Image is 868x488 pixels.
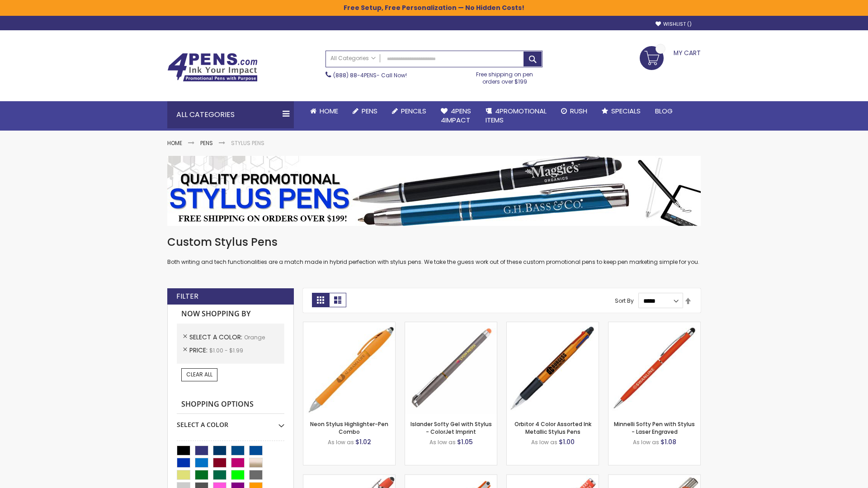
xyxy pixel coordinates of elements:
[303,474,395,482] a: 4P-MS8B-Orange
[554,101,594,121] a: Rush
[326,51,380,66] a: All Categories
[310,420,388,435] a: Neon Stylus Highlighter-Pen Combo
[333,71,377,79] a: (888) 88-4PENS
[189,333,244,342] span: Select A Color
[200,139,213,147] a: Pens
[405,322,497,329] a: Islander Softy Gel with Stylus - ColorJet Imprint-Orange
[507,322,599,414] img: Orbitor 4 Color Assorted Ink Metallic Stylus Pens-Orange
[531,438,557,446] span: As low as
[429,438,456,446] span: As low as
[177,414,284,429] div: Select A Color
[362,106,377,116] span: Pens
[405,322,497,414] img: Islander Softy Gel with Stylus - ColorJet Imprint-Orange
[328,438,354,446] span: As low as
[405,474,497,482] a: Avendale Velvet Touch Stylus Gel Pen-Orange
[633,438,659,446] span: As low as
[186,371,212,378] span: Clear All
[570,106,587,116] span: Rush
[320,106,338,116] span: Home
[656,21,692,28] a: Wishlist
[333,71,407,79] span: - Call Now!
[167,101,294,128] div: All Categories
[611,106,641,116] span: Specials
[514,420,591,435] a: Orbitor 4 Color Assorted Ink Metallic Stylus Pens
[231,139,264,147] strong: Stylus Pens
[655,106,673,116] span: Blog
[167,235,701,266] div: Both writing and tech functionalities are a match made in hybrid perfection with stylus pens. We ...
[167,156,701,226] img: Stylus Pens
[441,106,471,125] span: 4Pens 4impact
[355,437,371,446] span: $1.02
[176,291,198,301] strong: Filter
[385,101,434,121] a: Pencils
[434,101,478,131] a: 4Pens4impact
[209,347,243,354] span: $1.00 - $1.99
[609,322,700,329] a: Minnelli Softy Pen with Stylus - Laser Engraved-Orange
[401,106,426,116] span: Pencils
[167,53,258,82] img: 4Pens Custom Pens and Promotional Products
[507,322,599,329] a: Orbitor 4 Color Assorted Ink Metallic Stylus Pens-Orange
[559,437,575,446] span: $1.00
[486,106,547,125] span: 4PROMOTIONAL ITEMS
[303,322,395,414] img: Neon Stylus Highlighter-Pen Combo-Orange
[189,346,209,355] span: Price
[660,437,676,446] span: $1.08
[648,101,680,121] a: Blog
[181,368,217,381] a: Clear All
[594,101,648,121] a: Specials
[167,235,701,249] h1: Custom Stylus Pens
[167,139,182,147] a: Home
[410,420,492,435] a: Islander Softy Gel with Stylus - ColorJet Imprint
[345,101,385,121] a: Pens
[303,322,395,329] a: Neon Stylus Highlighter-Pen Combo-Orange
[177,395,284,414] strong: Shopping Options
[457,437,473,446] span: $1.05
[478,101,554,131] a: 4PROMOTIONALITEMS
[609,322,700,414] img: Minnelli Softy Pen with Stylus - Laser Engraved-Orange
[609,474,700,482] a: Tres-Chic Softy Brights with Stylus Pen - Laser-Orange
[312,293,329,307] strong: Grid
[615,297,634,305] label: Sort By
[507,474,599,482] a: Marin Softy Pen with Stylus - Laser Engraved-Orange
[303,101,345,121] a: Home
[330,55,376,62] span: All Categories
[244,333,265,341] span: Orange
[614,420,695,435] a: Minnelli Softy Pen with Stylus - Laser Engraved
[177,305,284,324] strong: Now Shopping by
[467,67,543,85] div: Free shipping on pen orders over $199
